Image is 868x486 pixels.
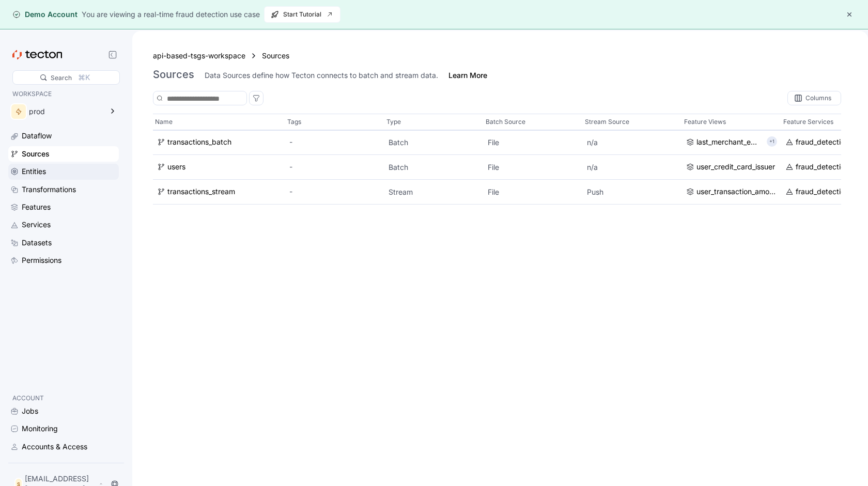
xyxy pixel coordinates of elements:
div: Services [22,219,51,230]
a: Datasets [8,235,119,250]
p: Batch [389,137,479,148]
div: Search⌘K [12,70,120,85]
div: user_transaction_amount_totals [696,186,777,198]
div: Demo Account [12,9,78,20]
a: Transformations [8,182,119,197]
a: fraud_detection_feature_service:v2 [785,137,862,148]
a: api-based-tsgs-workspace [153,50,245,61]
div: Jobs [22,405,38,417]
p: File [488,187,579,197]
p: Feature Services [783,117,833,127]
p: Stream Source [585,117,629,127]
div: prod [29,108,102,115]
a: user_credit_card_issuer [686,162,777,173]
p: +1 [769,137,774,147]
a: Monitoring [8,421,119,436]
div: Data Sources define how Tecton connects to batch and stream data. [205,70,438,81]
div: Permissions [22,255,61,266]
a: Sources [262,50,298,61]
p: ACCOUNT [12,393,115,403]
a: Features [8,199,119,215]
div: Search [51,73,72,83]
div: Features [22,201,51,213]
div: Columns [787,91,841,105]
a: Permissions [8,253,119,268]
p: Feature Views [684,117,726,127]
div: - [289,137,380,148]
div: fraud_detection_feature_service:v2 [796,186,862,198]
a: last_merchant_embedding [686,137,763,148]
div: users [167,162,185,173]
p: Batch Source [486,117,525,127]
p: Type [386,117,401,127]
div: transactions_stream [167,186,235,198]
span: Start Tutorial [271,7,334,22]
div: ⌘K [78,72,90,83]
a: user_transaction_amount_totals [686,186,777,198]
p: n/a [587,137,678,148]
p: Stream [389,187,479,197]
a: transactions_stream [157,186,281,198]
div: - [289,162,380,173]
p: Tags [287,117,301,127]
div: Entities [22,166,46,177]
div: Dataflow [22,130,52,142]
div: Accounts & Access [22,441,87,452]
div: last_merchant_embedding [696,137,763,148]
p: File [488,137,579,148]
div: - [289,186,380,198]
a: Entities [8,164,119,179]
div: Datasets [22,237,52,248]
button: Start Tutorial [264,6,340,23]
p: File [488,162,579,173]
div: fraud_detection_feature_service:v2 [796,137,862,148]
a: Sources [8,146,119,162]
h3: Sources [153,68,194,81]
div: Transformations [22,184,76,195]
p: n/a [587,162,678,173]
div: user_credit_card_issuer [696,162,775,173]
a: Accounts & Access [8,439,119,454]
a: Learn More [448,70,487,81]
p: Name [155,117,173,127]
div: transactions_batch [167,137,231,148]
a: Jobs [8,403,119,419]
a: users [157,162,281,173]
a: fraud_detection_feature_service:v2 [785,186,862,198]
div: Columns [805,95,831,101]
div: Monitoring [22,423,58,434]
a: Services [8,217,119,232]
div: Sources [22,148,50,160]
a: Dataflow [8,128,119,144]
p: WORKSPACE [12,89,115,99]
p: Push [587,187,678,197]
div: You are viewing a real-time fraud detection use case [82,9,260,20]
p: Batch [389,162,479,173]
a: transactions_batch [157,137,281,148]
